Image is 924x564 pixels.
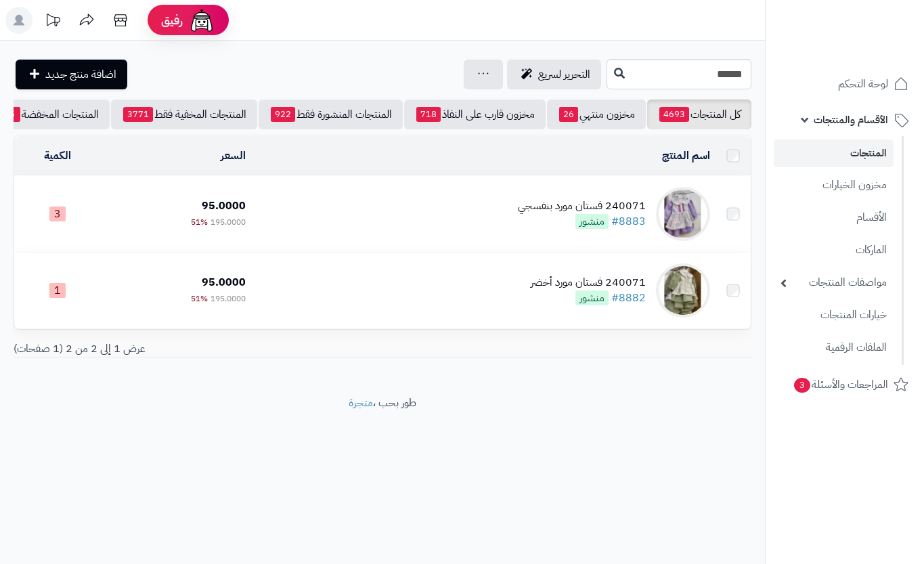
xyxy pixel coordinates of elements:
[36,7,70,37] a: تحديثات المنصة
[202,274,246,290] span: 95.0000
[774,203,894,232] a: الأقسام
[647,100,751,129] a: كل المنتجات4693
[538,66,590,83] span: التحرير لسريع
[202,198,246,214] span: 95.0000
[659,107,689,122] span: 4693
[16,60,127,89] a: اضافة منتج جديد
[793,378,811,394] span: 3
[547,100,646,129] a: مخزون منتهي26
[211,292,246,305] span: 195.0000
[211,216,246,228] span: 195.0000
[259,100,403,129] a: المنتجات المنشورة فقط922
[45,66,116,83] span: اضافة منتج جديد
[191,216,208,228] span: 51%
[3,341,382,357] div: عرض 1 إلى 2 من 2 (1 صفحات)
[774,68,916,100] a: لوحة التحكم
[507,60,601,89] a: التحرير لسريع
[774,268,894,297] a: مواصفات المنتجات
[611,213,646,230] a: #8883
[575,214,609,229] span: منشور
[662,148,710,164] a: اسم المنتج
[774,236,894,265] a: الماركات
[832,10,911,39] img: logo-2.png
[49,283,66,298] span: 1
[838,74,888,93] span: لوحة التحكم
[518,198,646,214] div: 240071 فستان مورد بنفسجي
[774,301,894,330] a: خيارات المنتجات
[575,290,609,305] span: منشور
[49,207,66,221] span: 3
[191,292,208,305] span: 51%
[44,148,71,164] a: الكمية
[793,375,888,394] span: المراجعات والأسئلة
[349,395,373,411] a: متجرة
[161,12,183,28] span: رفيق
[188,7,215,34] img: ai-face.png
[221,148,246,164] a: السعر
[271,107,295,122] span: 922
[531,275,646,290] div: 240071 فستان مورد أخضر
[774,171,894,200] a: مخزون الخيارات
[111,100,257,129] a: المنتجات المخفية فقط3771
[656,187,710,241] img: 240071 فستان مورد بنفسجي
[416,107,441,122] span: 718
[611,290,646,306] a: #8882
[774,368,916,401] a: المراجعات والأسئلة3
[656,263,710,318] img: 240071 فستان مورد أخضر
[123,107,153,122] span: 3771
[814,110,888,129] span: الأقسام والمنتجات
[404,100,546,129] a: مخزون قارب على النفاذ718
[774,333,894,362] a: الملفات الرقمية
[559,107,578,122] span: 26
[774,139,894,167] a: المنتجات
